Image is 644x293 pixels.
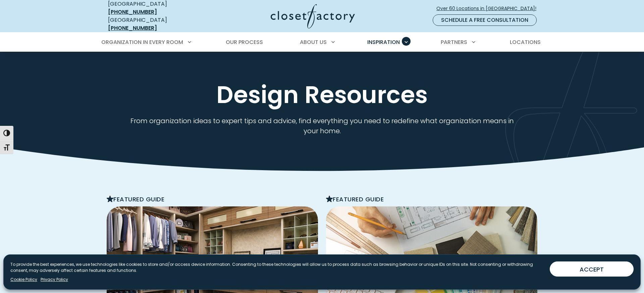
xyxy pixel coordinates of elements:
[108,8,157,16] a: [PHONE_NUMBER]
[441,38,467,46] span: Partners
[97,33,547,52] nav: Primary Menu
[510,38,541,46] span: Locations
[436,3,542,14] a: Over 60 Locations in [GEOGRAPHIC_DATA]!
[226,38,263,46] span: Our Process
[436,5,542,12] span: Over 60 Locations in [GEOGRAPHIC_DATA]!
[326,195,537,204] p: Featured Guide
[10,261,544,274] p: To provide the best experiences, we use technologies like cookies to store and/or access device i...
[300,38,327,46] span: About Us
[125,116,519,136] p: From organization ideas to expert tips and advice, find everything you need to redefine what orga...
[108,16,205,32] div: [GEOGRAPHIC_DATA]
[107,195,318,204] p: Featured Guide
[433,14,537,26] a: Schedule a Free Consultation
[101,38,183,46] span: Organization in Every Room
[271,4,355,29] img: Closet Factory Logo
[367,38,400,46] span: Inspiration
[10,277,37,283] a: Cookie Policy
[108,24,157,32] a: [PHONE_NUMBER]
[41,277,68,283] a: Privacy Policy
[550,261,634,277] button: ACCEPT
[107,82,537,108] h1: Design Resources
